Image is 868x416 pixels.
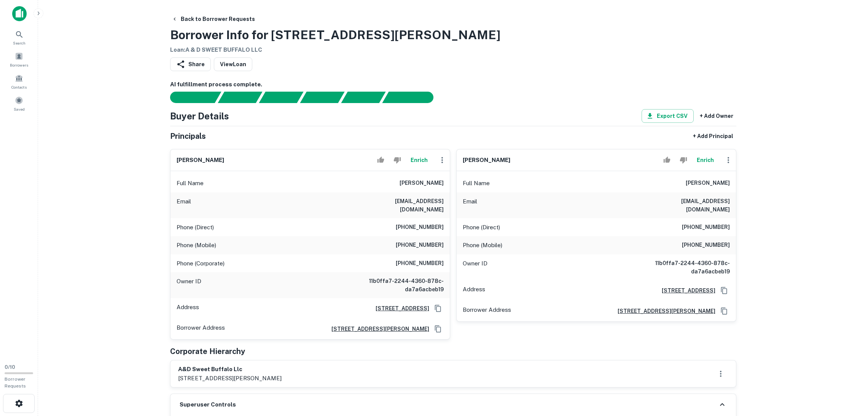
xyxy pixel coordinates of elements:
h6: a&d sweet buffalo llc [178,365,282,374]
button: Accept [660,152,674,168]
a: [STREET_ADDRESS] [369,304,429,313]
h6: [PHONE_NUMBER] [396,259,444,268]
button: Reject [677,152,690,168]
span: Borrower Requests [5,376,26,389]
p: Borrower Address [463,305,511,317]
p: Phone (Mobile) [463,241,502,250]
button: Back to Borrower Requests [169,12,258,26]
h6: [PERSON_NAME] [686,179,730,188]
a: ViewLoan [214,57,252,71]
p: Phone (Direct) [463,223,500,232]
h4: Buyer Details [170,109,229,123]
h5: Principals [170,130,206,142]
p: Phone (Mobile) [177,241,216,250]
h6: 11b0ffa7-2244-4360-878c-da7a6acbeb19 [639,259,730,276]
img: capitalize-icon.png [12,6,27,21]
p: Phone (Direct) [177,223,214,232]
h6: [PERSON_NAME] [400,179,444,188]
div: Principals found, AI now looking for contact information... [300,92,344,103]
a: Contacts [2,71,36,92]
h6: [PHONE_NUMBER] [682,223,730,232]
h6: 11b0ffa7-2244-4360-878c-da7a6acbeb19 [352,277,444,294]
p: Address [463,285,485,296]
div: Sending borrower request to AI... [161,92,218,103]
p: Full Name [463,179,490,188]
button: Copy Address [718,285,730,296]
h6: AI fulfillment process complete. [170,80,736,89]
div: AI fulfillment process complete. [382,92,443,103]
a: [STREET_ADDRESS][PERSON_NAME] [612,307,715,315]
button: Copy Address [718,305,730,317]
h6: [PERSON_NAME] [177,156,224,165]
p: Full Name [177,179,204,188]
p: [STREET_ADDRESS][PERSON_NAME] [178,374,282,383]
a: Borrowers [2,49,36,70]
p: Phone (Corporate) [177,259,225,268]
span: Search [13,40,25,46]
span: Borrowers [10,62,28,68]
button: Copy Address [432,303,444,314]
a: Search [2,27,36,48]
iframe: Chat Widget [830,355,868,392]
span: Contacts [11,84,27,90]
h6: [PHONE_NUMBER] [396,223,444,232]
h6: Loan : A & D SWEET BUFFALO LLC [170,46,500,54]
button: Enrich [407,152,432,168]
h6: Superuser Controls [180,400,236,409]
p: Address [177,303,199,314]
h6: [EMAIL_ADDRESS][DOMAIN_NAME] [352,197,444,214]
h6: [EMAIL_ADDRESS][DOMAIN_NAME] [639,197,730,214]
h5: Corporate Hierarchy [170,346,245,357]
div: Documents found, AI parsing details... [259,92,303,103]
span: 0 / 10 [5,364,15,370]
button: Reject [390,152,404,168]
p: Owner ID [177,277,201,294]
a: [STREET_ADDRESS][PERSON_NAME] [325,325,429,333]
button: + Add Principal [690,129,736,143]
h3: Borrower Info for [STREET_ADDRESS][PERSON_NAME] [170,26,500,44]
span: Saved [14,106,25,112]
h6: [PHONE_NUMBER] [396,241,444,250]
p: Email [463,197,477,214]
button: Copy Address [432,323,444,335]
button: Enrich [693,152,718,168]
button: Accept [374,152,387,168]
p: Borrower Address [177,323,225,335]
button: Export CSV [642,109,694,123]
button: Share [170,57,211,71]
h6: [PERSON_NAME] [463,156,510,165]
button: + Add Owner [697,109,736,123]
div: Principals found, still searching for contact information. This may take time... [341,92,385,103]
p: Email [177,197,191,214]
a: [STREET_ADDRESS] [656,286,715,295]
a: Saved [2,93,36,114]
div: Your request is received and processing... [218,92,262,103]
h6: [PHONE_NUMBER] [682,241,730,250]
p: Owner ID [463,259,487,276]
